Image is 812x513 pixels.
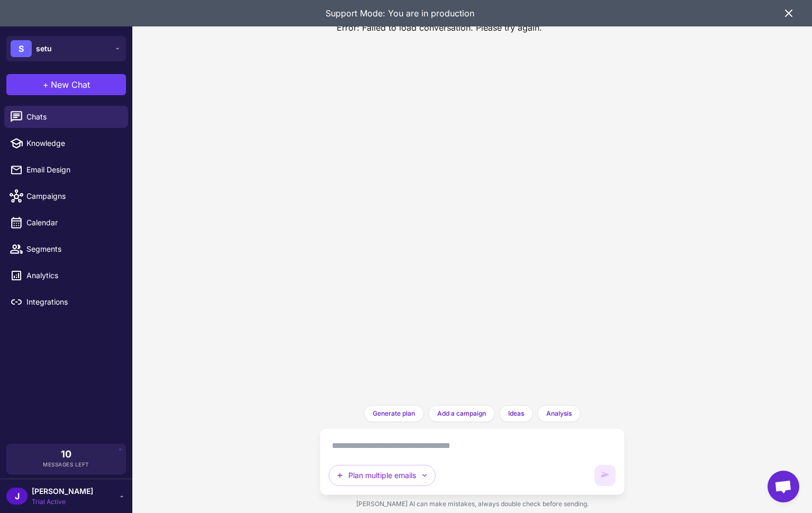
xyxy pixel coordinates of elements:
[329,465,436,486] button: Plan multiple emails
[546,409,572,418] span: Analysis
[499,405,533,422] button: Ideas
[43,78,49,91] span: +
[26,217,120,228] span: Calendar
[373,409,415,418] span: Generate plan
[43,461,89,469] span: Messages Left
[4,185,128,207] a: Campaigns
[26,164,120,176] span: Email Design
[364,405,424,422] button: Generate plan
[6,74,126,95] button: +New Chat
[437,409,486,418] span: Add a campaign
[4,212,128,234] a: Calendar
[4,264,128,287] a: Analytics
[4,238,128,260] a: Segments
[32,485,93,497] span: [PERSON_NAME]
[6,36,126,61] button: Ssetu
[11,40,32,57] div: S
[4,291,128,313] a: Integrations
[26,190,120,202] span: Campaigns
[768,471,799,502] div: Open chat
[26,296,120,308] span: Integrations
[26,111,120,123] span: Chats
[6,488,28,505] div: J
[36,43,52,54] span: setu
[428,405,495,422] button: Add a campaign
[4,106,128,128] a: Chats
[4,159,128,181] a: Email Design
[537,405,581,422] button: Analysis
[51,78,90,91] span: New Chat
[26,243,120,255] span: Segments
[320,495,624,513] div: [PERSON_NAME] AI can make mistakes, always double check before sending.
[328,17,551,38] div: Error: Failed to load conversation. Please try again.
[61,450,71,459] span: 10
[26,270,120,281] span: Analytics
[4,132,128,154] a: Knowledge
[508,409,524,418] span: Ideas
[26,138,120,149] span: Knowledge
[32,497,93,507] span: Trial Active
